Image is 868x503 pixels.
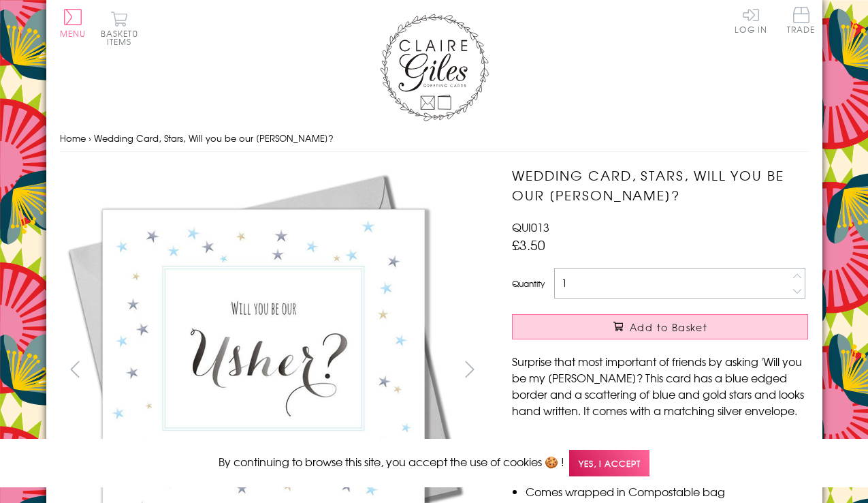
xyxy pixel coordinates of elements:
span: Trade [787,7,816,33]
img: Claire Giles Greetings Cards [380,14,489,121]
span: › [89,132,91,144]
a: Home [60,132,86,144]
li: Comes wrapped in Compostable bag [526,483,808,500]
span: 0 items [107,27,138,48]
button: next [454,354,485,384]
button: prev [60,354,91,384]
button: Menu [60,9,86,37]
p: Surprise that most important of friends by asking 'Will you be my [PERSON_NAME]? This card has a ... [512,353,808,418]
li: Dimensions: 150mm x 150mm [526,434,808,451]
h1: Wedding Card, Stars, Will you be our [PERSON_NAME]? [512,166,808,205]
span: Wedding Card, Stars, Will you be our [PERSON_NAME]? [94,132,334,144]
button: Add to Basket [512,314,808,339]
span: QUI013 [512,219,549,235]
a: Trade [787,7,816,36]
span: £3.50 [512,235,545,254]
span: Menu [60,27,86,40]
a: Log In [735,7,767,33]
span: Yes, I accept [569,450,649,476]
button: Basket0 items [101,11,138,46]
span: Add to Basket [630,320,707,334]
nav: breadcrumbs [60,125,809,153]
label: Quantity [512,277,545,290]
